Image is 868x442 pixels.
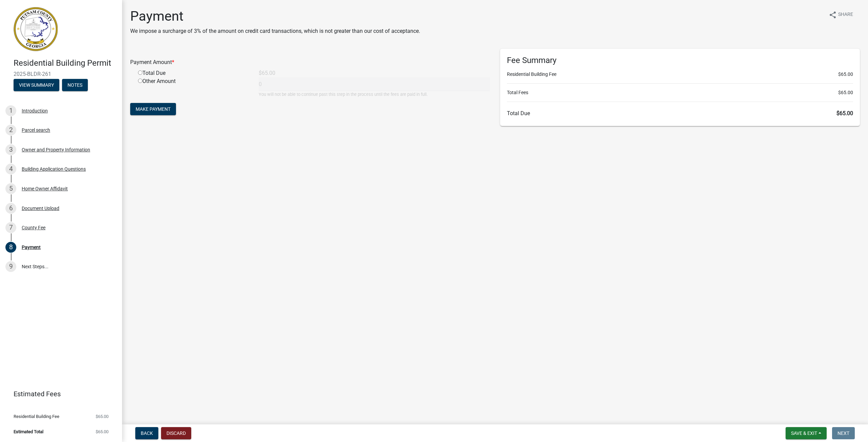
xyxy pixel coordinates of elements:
[838,71,853,78] span: $65.00
[5,125,16,135] div: 2
[22,186,68,191] div: Home Owner Affidavit
[14,7,58,51] img: Putnam County, Georgia
[5,387,111,401] a: Estimated Fees
[838,89,853,96] span: $65.00
[5,242,16,253] div: 8
[161,427,191,439] button: Discard
[130,27,420,35] p: We impose a surcharge of 3% of the amount on credit card transactions, which is not greater than ...
[5,203,16,214] div: 6
[507,89,853,96] li: Total Fees
[14,71,108,77] span: 2025-BLDR-261
[22,245,41,250] div: Payment
[22,128,50,132] div: Parcel search
[22,108,48,113] div: Introduction
[125,58,495,66] div: Payment Amount
[829,11,837,19] i: share
[133,77,254,98] div: Other Amount
[14,79,59,91] button: View Summary
[786,427,827,439] button: Save & Exit
[14,429,43,434] span: Estimated Total
[5,183,16,194] div: 5
[22,167,86,171] div: Building Application Questions
[62,79,88,91] button: Notes
[5,261,16,272] div: 9
[507,71,853,78] li: Residential Building Fee
[507,110,853,117] h6: Total Due
[136,106,171,112] span: Make Payment
[96,414,108,419] span: $65.00
[14,58,117,68] h4: Residential Building Permit
[5,144,16,155] div: 3
[96,429,108,434] span: $65.00
[62,83,88,88] wm-modal-confirm: Notes
[22,206,59,211] div: Document Upload
[791,430,817,436] span: Save & Exit
[5,105,16,116] div: 1
[837,430,849,436] span: Next
[14,414,59,419] span: Residential Building Fee
[5,164,16,174] div: 4
[823,8,859,21] button: shareShare
[836,110,853,117] span: $65.00
[22,225,45,230] div: County Fee
[832,427,855,439] button: Next
[838,11,853,19] span: Share
[141,430,153,436] span: Back
[130,103,176,115] button: Make Payment
[5,222,16,233] div: 7
[133,69,254,77] div: Total Due
[130,8,420,24] h1: Payment
[14,83,59,88] wm-modal-confirm: Summary
[507,56,853,65] h6: Fee Summary
[135,427,158,439] button: Back
[22,147,90,152] div: Owner and Property Information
